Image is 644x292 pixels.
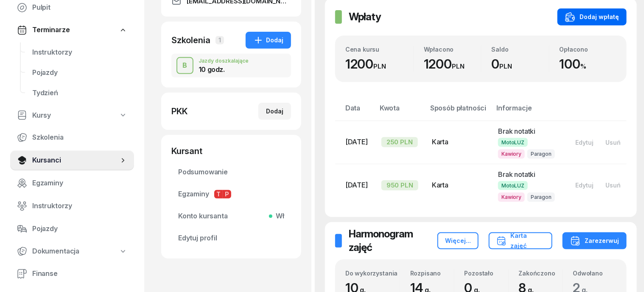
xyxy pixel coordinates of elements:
[10,127,134,148] a: Szkolenia
[10,219,134,239] a: Pojazdy
[32,2,127,13] span: Pulpit
[345,138,368,146] span: [DATE]
[465,270,508,277] div: Pozostało
[171,54,291,77] button: BJazdy doszkalające10 godz.
[527,193,555,201] span: Paragon
[32,25,70,36] span: Terminarze
[216,36,224,44] span: 1
[605,139,621,146] div: Usuń
[381,137,418,147] div: 250 PLN
[10,242,134,261] a: Dokumentacja
[32,268,127,279] span: Finanse
[560,56,617,72] div: 100
[178,233,284,244] span: Edytuj profil
[373,62,386,70] small: PLN
[171,162,291,182] a: Podsumowanie
[500,62,512,70] small: PLN
[498,127,535,135] span: Brak notatki
[345,56,413,72] div: 1200
[171,206,291,226] a: Konto kursantaWł
[171,34,210,46] div: Szkolenia
[32,47,127,58] span: Instruktorzy
[452,62,465,70] small: PLN
[171,105,188,117] div: PKK
[171,184,291,204] a: EgzaminyTP
[491,102,563,121] th: Informacje
[569,135,599,149] button: Edytuj
[253,35,283,45] div: Dodaj
[345,270,400,277] div: Do wykorzystania
[10,196,134,216] a: Instruktorzy
[445,236,471,246] div: Więcej...
[492,56,549,72] div: 0
[424,56,481,72] div: 1200
[410,270,454,277] div: Rozpisano
[557,8,627,25] button: Dodaj wpłatę
[575,182,594,189] div: Edytuj
[32,132,127,143] span: Szkolenia
[266,106,283,116] div: Dodaj
[199,58,249,63] div: Jazdy doszkalające
[381,180,418,190] div: 950 PLN
[32,178,127,189] span: Egzaminy
[178,167,284,178] span: Podsumowanie
[214,190,223,198] span: T
[563,232,627,249] button: Zarezerwuj
[32,223,127,234] span: Pojazdy
[171,228,291,248] a: Edytuj profil
[32,155,119,166] span: Kursanci
[575,139,594,146] div: Edytuj
[498,193,525,201] span: Kawiory
[32,110,51,121] span: Kursy
[345,46,413,53] div: Cena kursu
[496,231,545,251] div: Karta zajęć
[171,145,291,157] div: Kursant
[179,58,191,73] div: B
[10,20,134,40] a: Terminarze
[335,102,375,121] th: Data
[498,181,528,190] span: MotoLUZ
[437,232,479,249] button: Więcej...
[375,102,425,121] th: Kwota
[489,232,552,249] button: Karta zajęć
[25,63,134,83] a: Pojazdy
[345,181,368,189] span: [DATE]
[424,46,481,53] div: Wpłacono
[599,135,627,149] button: Usuń
[258,103,291,120] button: Dodaj
[246,32,291,49] button: Dodaj
[580,62,586,70] small: %
[498,170,535,179] span: Brak notatki
[498,138,528,147] span: MotoLUZ
[25,42,134,63] a: Instruktorzy
[432,180,484,191] div: Karta
[32,201,127,212] span: Instruktorzy
[10,106,134,125] a: Kursy
[32,67,127,78] span: Pojazdy
[223,190,231,198] span: P
[605,182,621,189] div: Usuń
[560,46,617,53] div: Opłacono
[32,88,127,99] span: Tydzień
[178,211,284,222] span: Konto kursanta
[349,227,437,254] h2: Harmonogram zajęć
[349,10,381,24] h2: Wpłaty
[569,178,599,192] button: Edytuj
[573,270,617,277] div: Odwołano
[492,46,549,53] div: Saldo
[599,178,627,192] button: Usuń
[570,236,619,246] div: Zarezerwuj
[178,189,284,200] span: Egzaminy
[10,150,134,171] a: Kursanci
[25,83,134,103] a: Tydzień
[432,137,484,148] div: Karta
[425,102,491,121] th: Sposób płatności
[176,57,193,74] button: B
[199,66,249,73] div: 10 godz.
[527,149,555,158] span: Paragon
[10,264,134,284] a: Finanse
[498,149,525,158] span: Kawiory
[519,270,563,277] div: Zakończono
[565,12,619,22] div: Dodaj wpłatę
[10,173,134,193] a: Egzaminy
